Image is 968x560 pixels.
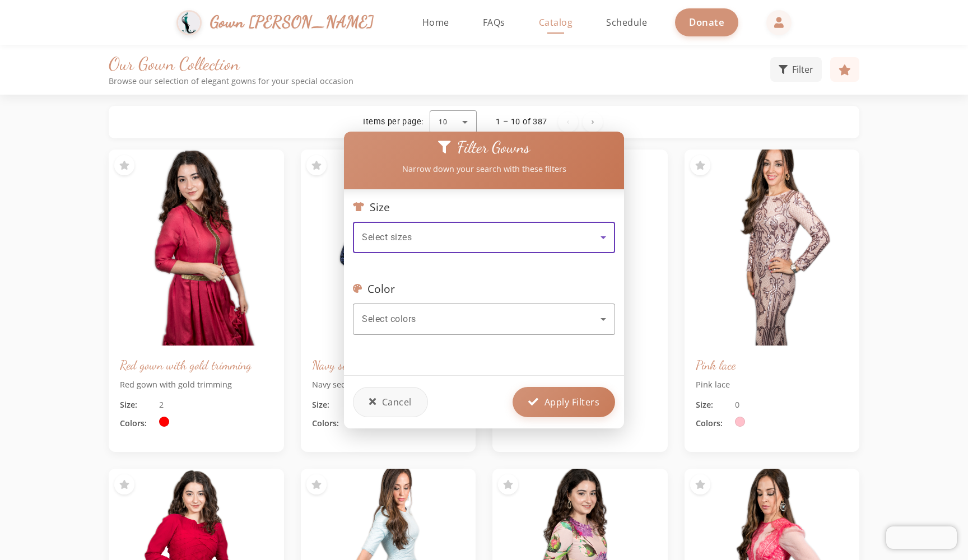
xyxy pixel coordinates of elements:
span: Cancel [382,395,412,409]
span: Color [367,282,395,295]
iframe: Chatra live chat [886,526,957,549]
span: Filter Gowns [457,138,530,157]
span: Select colors [362,314,416,324]
button: Apply Filters [513,387,615,417]
span: Size [370,200,390,213]
button: Cancel [353,387,428,417]
p: Narrow down your search with these filters [347,163,621,175]
span: Apply Filters [544,395,600,409]
span: Select sizes [362,232,412,242]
